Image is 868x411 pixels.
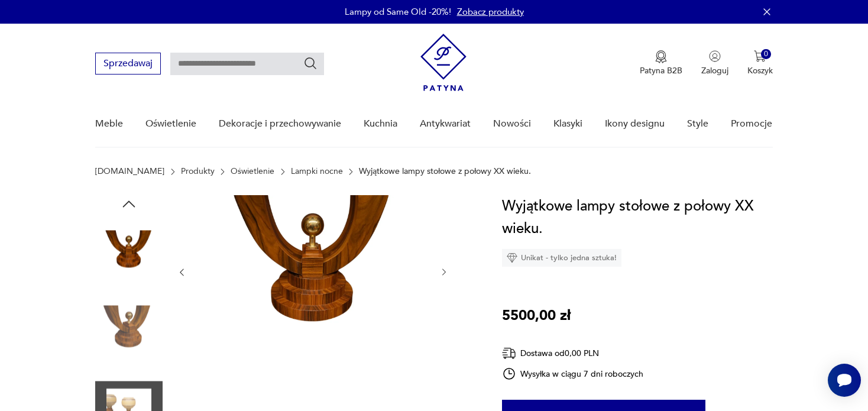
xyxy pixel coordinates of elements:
[747,50,773,76] button: 0Koszyk
[701,50,728,76] button: Zaloguj
[747,65,773,76] p: Koszyk
[754,50,766,62] img: Ikona koszyka
[303,56,318,70] button: Szukaj
[640,65,682,76] p: Patyna B2B
[95,101,123,147] a: Meble
[345,6,451,18] p: Lampy od Same Old -20%!
[493,101,531,147] a: Nowości
[502,195,773,240] h1: Wyjątkowe lampy stołowe z połowy XX wieku.
[655,50,667,63] img: Ikona medalu
[687,101,708,147] a: Style
[181,167,215,176] a: Produkty
[640,50,682,76] a: Ikona medaluPatyna B2B
[828,364,861,397] iframe: Smartsupp widget button
[145,101,196,147] a: Oświetlenie
[553,101,582,147] a: Klasyki
[199,195,427,347] img: Zdjęcie produktu Wyjątkowe lampy stołowe z połowy XX wieku.
[95,295,163,362] img: Zdjęcie produktu Wyjątkowe lampy stołowe z połowy XX wieku.
[95,60,161,69] a: Sprzedawaj
[507,253,517,263] img: Ikona diamentu
[502,305,571,327] p: 5500,00 zł
[291,167,343,176] a: Lampki nocne
[457,6,524,18] a: Zobacz produkty
[502,367,644,381] div: Wysyłka w ciągu 7 dni roboczych
[731,101,772,147] a: Promocje
[709,50,721,62] img: Ikonka użytkownika
[359,167,531,176] p: Wyjątkowe lampy stołowe z połowy XX wieku.
[219,101,341,147] a: Dekoracje i przechowywanie
[502,346,644,361] div: Dostawa od 0,00 PLN
[502,249,621,267] div: Unikat - tylko jedna sztuka!
[420,101,471,147] a: Antykwariat
[95,219,163,286] img: Zdjęcie produktu Wyjątkowe lampy stołowe z połowy XX wieku.
[640,50,682,76] button: Patyna B2B
[420,34,467,91] img: Patyna - sklep z meblami i dekoracjami vintage
[605,101,665,147] a: Ikony designu
[364,101,397,147] a: Kuchnia
[502,346,516,361] img: Ikona dostawy
[761,49,771,59] div: 0
[231,167,274,176] a: Oświetlenie
[95,53,161,75] button: Sprzedawaj
[95,167,164,176] a: [DOMAIN_NAME]
[701,65,728,76] p: Zaloguj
